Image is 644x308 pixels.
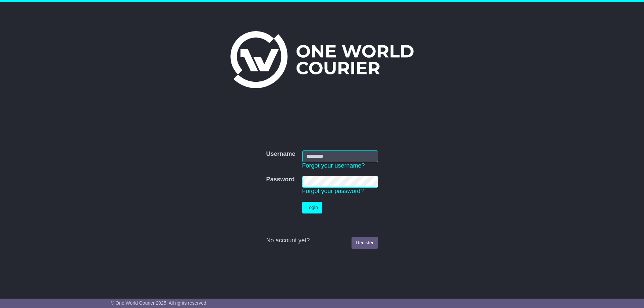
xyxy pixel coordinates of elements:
a: Forgot your username? [302,162,365,169]
img: One World [230,31,414,88]
a: Register [352,237,378,249]
span: © One World Courier 2025. All rights reserved. [111,300,208,306]
button: Login [302,202,322,213]
a: Forgot your password? [302,188,364,194]
label: Password [266,176,294,183]
div: No account yet? [266,237,378,244]
label: Username [266,150,295,158]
